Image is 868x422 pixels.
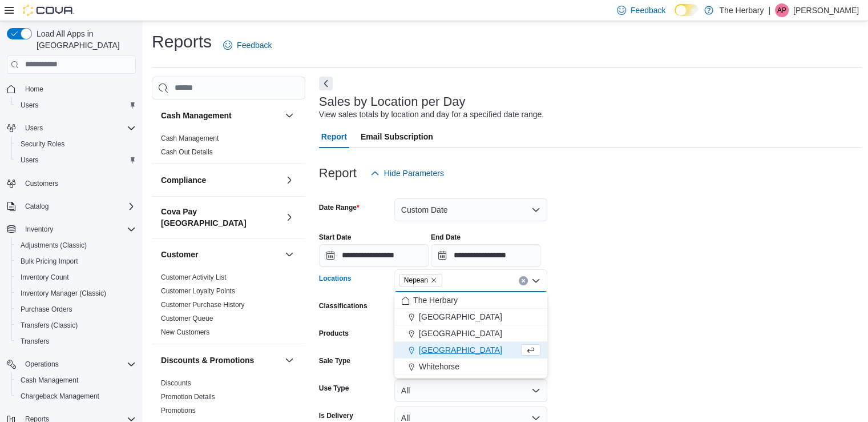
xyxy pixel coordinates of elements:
span: Discounts [161,379,191,388]
button: Discounts & Promotions [282,353,296,367]
a: Customer Purchase History [161,301,245,309]
button: Users [21,121,47,135]
span: Users [16,153,136,167]
span: Feedback [631,5,665,16]
a: Cash Management [16,373,83,387]
span: Dark Mode [675,16,675,17]
button: All [394,379,547,402]
label: Is Delivery [319,411,353,420]
label: Products [319,329,349,338]
label: End Date [431,233,461,242]
span: Bulk Pricing Import [21,257,78,266]
span: Catalog [21,200,136,213]
button: Cova Pay [GEOGRAPHIC_DATA] [282,210,296,224]
span: Hide Parameters [384,168,444,179]
h3: Compliance [161,174,206,186]
div: Cash Management [152,132,305,164]
label: Classifications [319,301,368,310]
label: Use Type [319,384,349,393]
button: Customer [161,249,280,260]
span: Inventory [25,225,53,234]
a: Security Roles [16,137,69,151]
button: Bulk Pricing Import [11,253,140,269]
input: Press the down key to open a popover containing a calendar. [319,244,429,267]
a: Chargeback Management [16,389,104,403]
input: Press the down key to open a popover containing a calendar. [431,244,540,267]
span: Cash Management [21,376,78,385]
h1: Reports [152,30,212,53]
button: Custom Date [394,198,547,221]
span: Load All Apps in [GEOGRAPHIC_DATA] [32,28,136,51]
span: AP [777,3,786,17]
h3: Customer [161,249,198,260]
label: Start Date [319,233,352,242]
span: Cash Out Details [161,148,213,157]
span: Inventory Count [21,273,69,282]
span: New Customers [161,328,209,337]
span: Home [25,85,43,94]
h3: Cash Management [161,110,232,121]
p: | [768,3,770,17]
span: Inventory Manager (Classic) [16,286,136,300]
h3: Sales by Location per Day [319,95,466,109]
span: [GEOGRAPHIC_DATA] [419,344,502,356]
label: Date Range [319,203,360,212]
button: Home [2,81,140,97]
span: Inventory Count [16,270,136,284]
span: Customer Queue [161,314,213,323]
a: Customer Queue [161,314,213,323]
span: Adjustments (Classic) [21,241,87,250]
span: Promotions [161,406,196,415]
button: Cova Pay [GEOGRAPHIC_DATA] [161,206,280,229]
button: Customers [2,175,140,192]
a: Customers [21,177,63,190]
a: Customer Loyalty Points [161,287,235,295]
div: Discounts & Promotions [152,376,305,422]
button: Inventory Manager (Classic) [11,285,140,301]
button: Cash Management [11,372,140,388]
button: Adjustments (Classic) [11,237,140,253]
a: Transfers [16,335,54,348]
span: Whitehorse [419,361,459,372]
span: Purchase Orders [21,305,72,314]
button: [GEOGRAPHIC_DATA] [394,309,547,325]
a: Bulk Pricing Import [16,254,83,268]
button: Clear input [519,276,528,285]
span: Transfers (Classic) [16,319,136,332]
button: Remove Nepean from selection in this group [430,277,437,284]
button: Users [11,152,140,168]
span: Users [25,124,43,133]
button: Inventory [21,222,58,236]
span: [GEOGRAPHIC_DATA] [419,311,502,323]
button: Customer [282,248,296,261]
a: Adjustments (Classic) [16,238,91,252]
button: Purchase Orders [11,301,140,317]
span: Customers [21,176,136,190]
span: Report [321,125,347,148]
span: Chargeback Management [16,389,136,403]
a: Home [21,82,48,96]
span: Email Subscription [361,125,433,148]
span: Users [21,121,136,135]
span: Cash Management [16,373,136,387]
span: Inventory Manager (Classic) [21,289,106,298]
span: Users [21,101,38,110]
button: The Herbary [394,292,547,309]
a: Users [16,98,43,112]
span: Operations [25,360,59,369]
div: Customer [152,270,305,344]
span: Transfers (Classic) [21,321,78,330]
button: Cash Management [282,109,296,122]
a: Feedback [219,34,276,57]
a: Users [16,153,43,167]
a: Cash Management [161,134,219,142]
button: Security Roles [11,136,140,152]
button: Discounts & Promotions [161,355,280,366]
span: Feedback [237,39,272,51]
div: Anthony Piet [775,3,789,17]
button: Compliance [161,174,280,186]
span: Catalog [25,202,49,211]
button: Operations [2,356,140,372]
a: Purchase Orders [16,302,77,316]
